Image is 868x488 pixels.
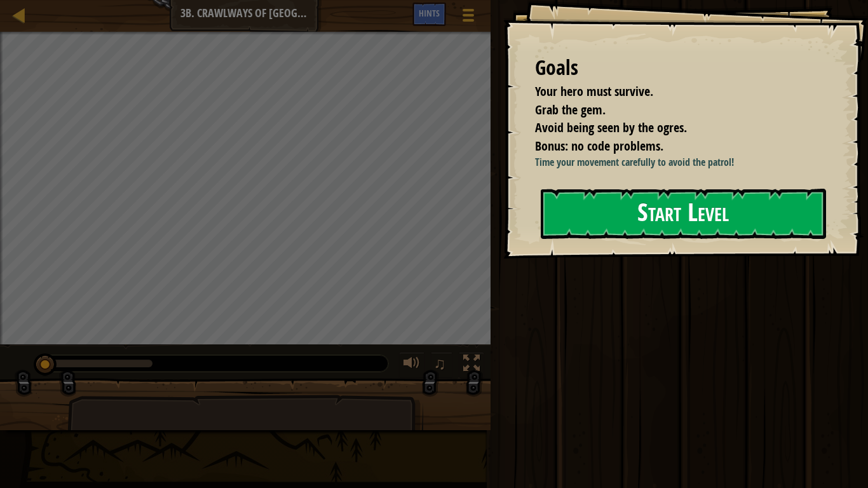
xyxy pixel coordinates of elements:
button: Adjust volume [399,352,424,378]
span: Hints [419,7,440,19]
span: Your hero must survive. [535,83,653,100]
span: ♫ [433,354,446,373]
li: Your hero must survive. [519,83,820,101]
li: Bonus: no code problems. [519,137,820,156]
button: ♫ [431,352,452,378]
li: Avoid being seen by the ogres. [519,119,820,137]
button: Toggle fullscreen [459,352,484,378]
div: Goals [535,53,824,83]
button: Start Level [541,189,826,239]
span: Bonus: no code problems. [535,137,663,154]
li: Grab the gem. [519,101,820,119]
p: Time your movement carefully to avoid the patrol! [535,155,824,170]
span: Avoid being seen by the ogres. [535,119,687,136]
button: Show game menu [452,3,484,32]
span: Grab the gem. [535,101,606,118]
